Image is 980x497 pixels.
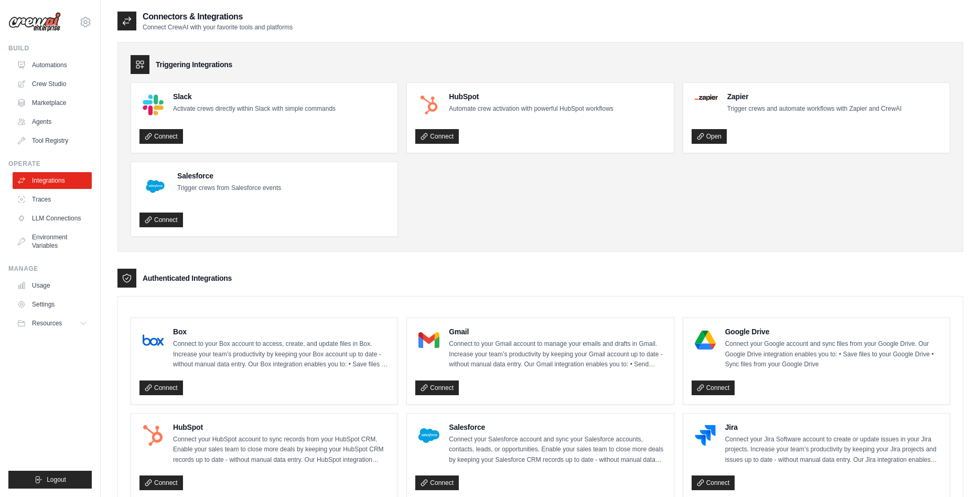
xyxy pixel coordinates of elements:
h4: Slack [173,91,336,102]
a: Connect [415,380,459,395]
a: Open [692,129,727,144]
img: Google Drive Logo [695,330,716,351]
h4: HubSpot [449,91,613,102]
p: Trigger crews and automate workflows with Zapier and CrewAI [727,104,902,114]
h4: Jira [725,422,941,432]
a: Connect [139,380,183,395]
p: Connect your HubSpot account to sync records from your HubSpot CRM. Enable your sales team to clo... [173,435,389,466]
button: Resources [13,315,92,332]
a: Traces [13,191,92,208]
img: Jira Logo [695,425,716,446]
img: HubSpot Logo [143,425,164,446]
a: Connect [139,475,183,490]
h2: Connectors & Integrations [143,10,293,23]
h4: Gmail [449,326,665,337]
a: Crew Studio [13,76,92,92]
img: HubSpot Logo [418,94,439,115]
a: Environment Variables [13,229,92,254]
p: Connect your Google account and sync files from your Google Drive. Our Google Drive integration e... [725,339,941,370]
h4: Zapier [727,91,902,102]
span: Logout [47,475,66,484]
p: Connect your Salesforce account and sync your Salesforce accounts, contacts, leads, or opportunit... [449,435,665,466]
p: Connect your Jira Software account to create or update issues in your Jira projects. Increase you... [725,435,941,466]
img: Zapier Logo [695,94,718,101]
h4: Google Drive [725,326,941,337]
p: Automate crew activation with powerful HubSpot workflows [449,104,613,114]
a: Connect [415,475,459,490]
img: Salesforce Logo [418,425,439,446]
h4: HubSpot [173,422,389,432]
a: Connect [692,475,735,490]
a: Automations [13,57,92,73]
div: Operate [8,160,92,168]
img: Salesforce Logo [143,174,168,199]
h4: Salesforce [449,422,665,432]
div: Manage [8,265,92,273]
a: Integrations [13,172,92,189]
img: Box Logo [143,330,164,351]
a: Connect [139,213,183,227]
a: Agents [13,113,92,130]
a: Connect [139,129,183,144]
h3: Authenticated Integrations [143,273,232,283]
h4: Box [173,326,389,337]
p: Activate crews directly within Slack with simple commands [173,104,336,114]
p: Trigger crews from Salesforce events [177,183,281,194]
a: Tool Registry [13,132,92,149]
p: Connect CrewAI with your favorite tools and platforms [143,23,293,31]
img: Slack Logo [143,94,164,115]
p: Connect to your Gmail account to manage your emails and drafts in Gmail. Increase your team’s pro... [449,339,665,370]
a: LLM Connections [13,210,92,227]
a: Connect [415,129,459,144]
a: Settings [13,296,92,313]
a: Marketplace [13,94,92,111]
p: Connect to your Box account to access, create, and update files in Box. Increase your team’s prod... [173,339,389,370]
img: Gmail Logo [418,330,439,351]
button: Logout [8,471,92,489]
h4: Salesforce [177,171,281,181]
span: Resources [32,319,62,327]
a: Connect [692,380,735,395]
div: Build [8,44,92,52]
a: Usage [13,277,92,294]
img: Logo [8,12,61,32]
h3: Triggering Integrations [156,59,232,70]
